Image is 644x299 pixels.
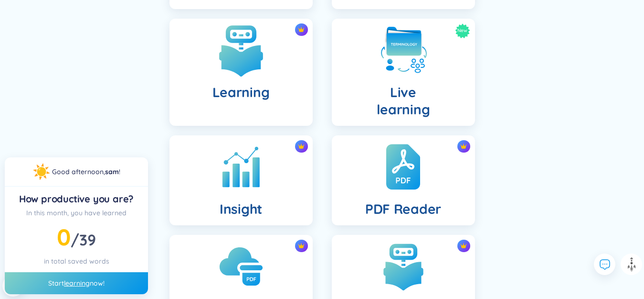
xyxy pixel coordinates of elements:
div: In this month, you have learned [12,208,140,218]
a: sam [105,167,119,176]
img: crown icon [460,143,467,150]
span: Good afternoon , [52,167,105,176]
a: crown iconLearning [160,19,322,126]
a: crown iconInsight [160,135,322,225]
span: New [457,23,467,38]
img: crown icon [298,243,305,249]
span: 0 [57,222,71,251]
h4: PDF Reader [365,200,441,218]
img: crown icon [460,243,467,249]
h4: Live learning [377,84,430,118]
div: How productive you are? [12,192,140,206]
img: crown icon [298,143,305,150]
a: crown iconPDF Reader [322,135,485,225]
img: to top [624,257,639,272]
span: / [71,230,95,249]
a: NewLivelearning [322,19,485,126]
div: in total saved words [12,256,140,266]
span: 39 [79,230,95,249]
img: crown icon [298,26,305,33]
div: Start now! [5,272,148,294]
div: ! [52,166,120,177]
a: learning [64,279,90,288]
h4: Learning [212,84,270,101]
h4: Insight [220,200,262,218]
